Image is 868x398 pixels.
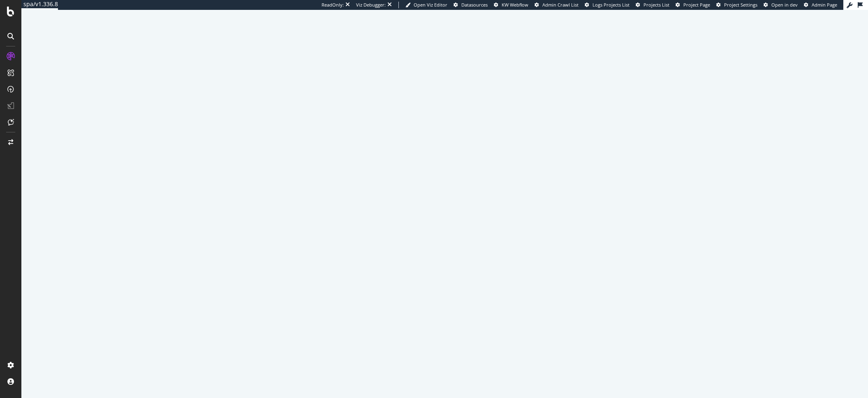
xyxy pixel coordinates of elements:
a: Projects List [636,2,669,8]
a: Admin Page [804,2,837,8]
span: Logs Projects List [593,2,630,8]
a: Project Page [676,2,710,8]
div: animation [415,183,475,212]
a: Open Viz Editor [405,2,447,8]
span: Admin Page [812,2,837,8]
span: Project Settings [724,2,757,8]
a: Open in dev [764,2,798,8]
a: Logs Projects List [585,2,630,8]
span: Open Viz Editor [414,2,447,8]
span: Admin Crawl List [542,2,579,8]
a: Datasources [454,2,488,8]
span: Open in dev [771,2,798,8]
a: Admin Crawl List [535,2,579,8]
span: KW Webflow [502,2,528,8]
span: Datasources [461,2,488,8]
a: KW Webflow [494,2,528,8]
div: ReadOnly: [322,2,344,8]
span: Project Page [683,2,710,8]
span: Projects List [643,2,669,8]
a: Project Settings [716,2,757,8]
div: Viz Debugger: [356,2,386,8]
